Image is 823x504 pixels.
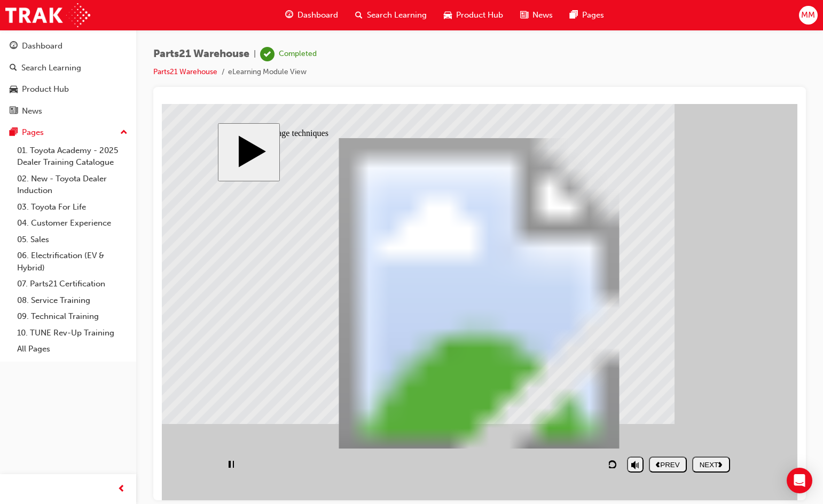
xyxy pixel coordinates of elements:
span: MM [801,9,815,21]
span: search-icon [10,63,17,73]
span: | [254,48,256,60]
span: search-icon [355,9,363,22]
button: Pages [4,123,132,142]
a: 07. Parts21 Certification [13,276,132,292]
a: Product Hub [4,79,132,99]
span: prev-icon [117,483,126,496]
a: search-iconSearch Learning [347,4,435,26]
span: learningRecordVerb_COMPLETE-icon [260,47,275,61]
span: up-icon [120,126,128,140]
img: Trak [5,3,90,27]
li: eLearning Module View [228,66,307,78]
span: Search Learning [367,9,427,21]
a: 09. Technical Training [13,308,132,325]
a: guage-iconDashboard [277,4,347,26]
button: DashboardSearch LearningProduct HubNews [4,34,132,123]
a: 01. Toyota Academy - 2025 Dealer Training Catalogue [13,142,132,171]
div: Search Learning [21,62,81,74]
div: Parts21Warehouse Start Course [56,19,579,377]
span: News [532,9,553,21]
div: Pages [22,126,44,139]
a: 08. Service Training [13,292,132,309]
a: car-iconProduct Hub [435,4,512,26]
button: MM [799,6,818,25]
span: pages-icon [10,128,18,138]
a: All Pages [13,341,132,357]
div: Dashboard [22,40,62,52]
div: Open Intercom Messenger [787,468,812,493]
a: Parts21 Warehouse [153,67,217,76]
span: Dashboard [297,9,338,21]
a: news-iconNews [512,4,561,26]
a: News [4,101,132,121]
a: 04. Customer Experience [13,215,132,231]
div: Completed [279,49,317,59]
a: 06. Electrification (EV & Hybrid) [13,247,132,276]
a: 02. New - Toyota Dealer Induction [13,171,132,199]
span: news-icon [520,9,528,22]
span: car-icon [10,85,18,94]
a: Search Learning [4,58,132,78]
a: pages-iconPages [561,4,613,26]
a: 03. Toyota For Life [13,199,132,215]
span: guage-icon [285,9,293,22]
span: Parts21 Warehouse [153,48,249,60]
span: pages-icon [570,9,578,22]
button: Start [56,19,118,77]
div: News [22,105,42,117]
span: car-icon [444,9,452,22]
div: Product Hub [22,83,69,95]
span: Product Hub [456,9,503,21]
a: Dashboard [4,36,132,56]
span: guage-icon [10,42,18,51]
span: news-icon [10,107,18,116]
a: 10. TUNE Rev-Up Training [13,325,132,341]
a: 05. Sales [13,231,132,248]
span: Pages [582,9,604,21]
